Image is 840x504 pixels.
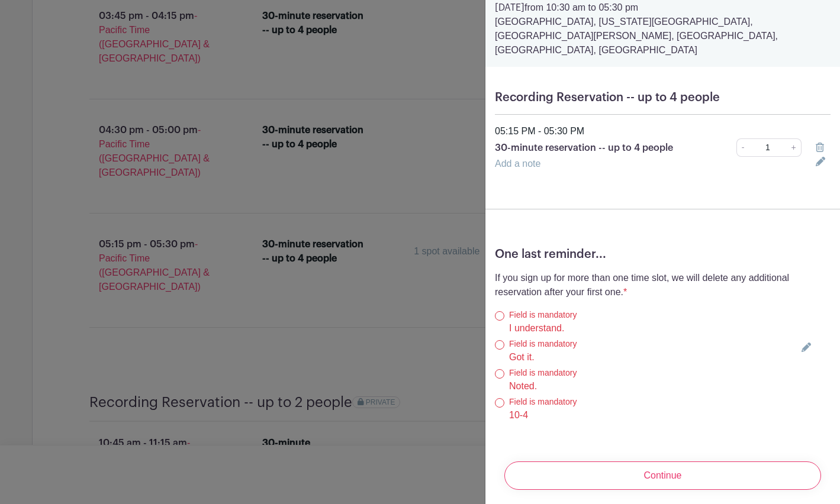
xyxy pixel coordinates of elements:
p: from 10:30 am to 05:30 pm [495,1,831,15]
p: 30-minute reservation -- up to 4 people [495,141,685,155]
div: Field is mandatory [509,338,797,350]
label: Noted. [509,379,537,393]
label: I understand. [509,321,564,335]
h5: One last reminder... [495,247,831,261]
a: + [787,138,802,157]
strong: [DATE] [495,3,524,12]
h5: Recording Reservation -- up to 4 people [495,91,831,105]
div: Field is mandatory [509,367,797,379]
p: If you sign up for more than one time slot, we will delete any additional reservation after your ... [495,271,797,299]
a: Add a note [495,159,540,169]
div: Field is mandatory [509,396,797,408]
a: - [736,138,749,157]
input: Continue [504,461,821,490]
label: Got it. [509,350,535,364]
p: [GEOGRAPHIC_DATA], [US_STATE][GEOGRAPHIC_DATA], [GEOGRAPHIC_DATA][PERSON_NAME], [GEOGRAPHIC_DATA]... [495,15,831,57]
label: 10-4 [509,408,528,422]
div: 05:15 PM - 05:30 PM [488,124,838,138]
div: Field is mandatory [509,309,797,321]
